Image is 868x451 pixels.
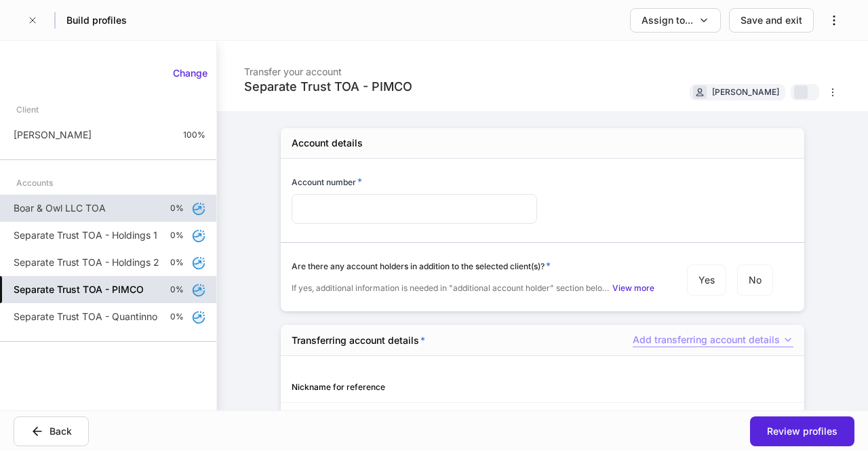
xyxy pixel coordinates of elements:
button: View more [612,281,654,295]
button: Back [14,416,89,446]
button: Assign to... [630,8,721,33]
p: 0% [170,284,184,295]
h5: Transferring account details [292,334,425,347]
div: Client [16,98,39,121]
h5: Separate Trust TOA - PIMCO [14,283,144,296]
div: [PERSON_NAME] [712,85,779,98]
div: Back [50,425,72,438]
div: Assign to... [642,14,693,27]
p: 0% [170,311,184,322]
p: 100% [183,130,205,140]
p: Separate Trust TOA - Holdings 1 [14,229,157,242]
h5: Build profiles [66,14,127,27]
h6: Account number [292,175,362,189]
button: Change [164,62,216,84]
div: Are there any account holders in addition to the selected client(s)? [292,259,654,273]
p: Boar & Owl LLC TOA [14,201,106,215]
p: 0% [170,230,184,241]
p: Separate Trust TOA - Holdings 2 [14,256,159,269]
button: Review profiles [750,416,854,446]
span: If yes, additional information is needed in "additional account holder" section below. [292,283,610,294]
div: Separate Trust TOA - PIMCO [244,79,412,95]
p: 0% [170,203,184,214]
p: Separate Trust TOA - Quantinno [14,310,157,323]
p: 0% [170,257,184,268]
div: Accounts [16,171,53,195]
p: [PERSON_NAME] [14,128,92,142]
h5: Account details [292,136,363,150]
button: Save and exit [729,8,814,33]
div: Review profiles [767,425,837,438]
div: Save and exit [741,14,802,27]
div: Nickname for reference [292,380,542,393]
div: Transfer your account [244,57,412,79]
div: Change [173,66,208,80]
button: Add transferring account details [633,333,793,347]
div: None added [281,403,804,433]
